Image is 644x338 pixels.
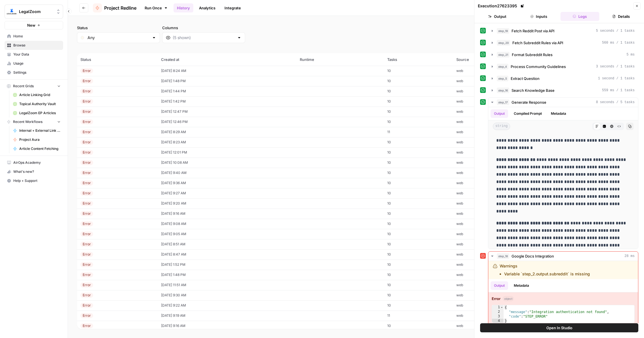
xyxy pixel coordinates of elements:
[5,158,63,167] a: AirOps Academy
[10,144,63,153] a: Article Content Fetching
[384,178,453,188] td: 10
[384,311,453,321] td: 11
[491,109,508,118] button: Output
[453,198,534,209] td: web
[19,101,61,107] span: Topical Authority Vault
[158,270,297,280] td: [DATE] 1:48 PM
[384,229,453,239] td: 10
[453,260,534,270] td: web
[158,96,297,107] td: [DATE] 1:42 PM
[5,68,63,77] a: Settings
[80,293,93,298] div: Error
[480,323,638,332] button: Open In Studio
[497,99,509,105] span: step_17
[384,127,453,137] td: 11
[158,66,297,76] td: [DATE] 8:24 AM
[80,221,93,226] div: Error
[27,22,35,28] span: New
[158,117,297,127] td: [DATE] 12:46 PM
[488,86,638,95] button: 559 ms / 1 tasks
[80,272,93,277] div: Error
[384,53,453,66] th: Tasks
[598,76,635,81] span: 1 second / 1 tasks
[453,147,534,158] td: web
[546,325,572,331] span: Open In Studio
[158,178,297,188] td: [DATE] 9:36 AM
[158,76,297,86] td: [DATE] 1:48 PM
[384,280,453,290] td: 10
[80,89,93,94] div: Error
[10,109,63,118] a: LegalZoom EP Articles
[80,68,93,73] div: Error
[626,52,635,57] span: 5 ms
[87,35,149,41] input: Any
[384,107,453,117] td: 10
[384,76,453,86] td: 10
[5,167,63,176] button: What's new?
[158,107,297,117] td: [DATE] 12:47 PM
[80,191,93,196] div: Error
[453,239,534,249] td: web
[497,76,508,81] span: step_5
[5,118,63,126] button: Recent Workflows
[19,110,61,116] span: LegalZoom EP Articles
[384,137,453,147] td: 10
[5,59,63,68] a: Usage
[77,25,160,31] label: Status
[384,66,453,76] td: 10
[488,252,638,261] button: 28 ms
[80,160,93,165] div: Error
[504,271,590,277] li: Variable `step_2.output.subreddit` is missing
[80,323,93,328] div: Error
[453,249,534,260] td: web
[497,28,509,34] span: step_19
[602,40,635,45] span: 560 ms / 1 tasks
[510,281,532,290] button: Metadata
[158,249,297,260] td: [DATE] 8:47 AM
[141,3,171,13] a: Run Once
[80,78,93,84] div: Error
[80,242,93,247] div: Error
[196,3,219,12] a: Analytics
[5,82,63,90] button: Recent Grids
[488,98,638,107] button: 8 seconds / 5 tasks
[384,300,453,311] td: 10
[453,158,534,168] td: web
[453,290,534,300] td: web
[80,109,93,114] div: Error
[77,53,158,66] th: Status
[596,64,635,69] span: 3 seconds / 1 tasks
[80,170,93,175] div: Error
[13,160,61,165] span: AirOps Academy
[7,7,17,17] img: LegalZoom Logo
[158,198,297,209] td: [DATE] 9:20 AM
[13,61,61,66] span: Usage
[500,263,590,277] div: Warnings
[93,3,136,12] a: Project Redline
[453,280,534,290] td: web
[158,229,297,239] td: [DATE] 9:05 AM
[384,86,453,96] td: 10
[453,178,534,188] td: web
[19,9,53,14] span: LegalZoom
[384,96,453,107] td: 10
[453,107,534,117] td: web
[80,180,93,186] div: Error
[80,211,93,216] div: Error
[488,50,638,59] button: 5 ms
[453,168,534,178] td: web
[488,261,638,326] div: 28 ms
[158,147,297,158] td: [DATE] 12:01 PM
[158,311,297,321] td: [DATE] 9:19 AM
[453,270,534,280] td: web
[13,119,42,124] span: Recent Workflows
[602,88,635,93] span: 559 ms / 1 tasks
[13,34,61,39] span: Home
[384,321,453,331] td: 10
[10,99,63,109] a: Topical Authority Vault
[492,296,500,301] strong: Error
[5,50,63,59] a: Your Data
[547,109,570,118] button: Metadata
[512,99,546,105] span: Generate Response
[80,252,93,257] div: Error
